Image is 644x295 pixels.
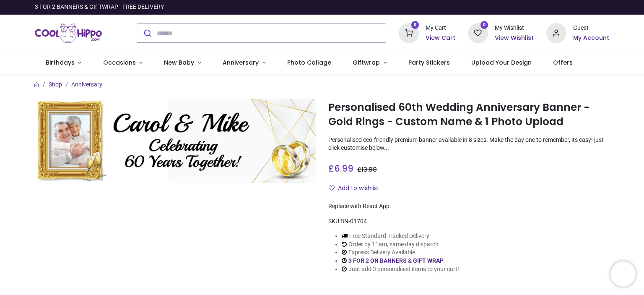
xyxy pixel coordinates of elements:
a: Anniversary [212,52,276,74]
iframe: Customer reviews powered by Trustpilot [433,3,609,11]
div: SKU: [328,217,609,226]
span: 6.99 [334,162,353,175]
li: Free Standard Tracked Delivery [342,232,459,240]
a: 0 [468,29,488,36]
span: Party Stickers [408,58,450,67]
i: Add to wishlist [329,185,335,191]
a: 0 [399,29,419,36]
iframe: Brevo live chat [610,261,636,287]
span: Occasions [103,58,136,67]
img: Personalised 60th Wedding Anniversary Banner - Gold Rings - Custom Name & 1 Photo Upload [35,99,316,183]
img: Cool Hippo [35,21,102,45]
h1: Personalised 60th Wedding Anniversary Banner - Gold Rings - Custom Name & 1 Photo Upload [328,100,609,129]
a: My Account [573,34,609,42]
div: Guest [573,24,609,32]
span: Photo Collage [287,58,331,67]
button: Add to wishlistAdd to wishlist [328,181,387,196]
span: New Baby [164,58,194,67]
span: Offers [553,58,573,67]
a: View Cart [426,34,455,42]
sup: 0 [480,21,488,29]
a: Anniversary [71,81,102,88]
span: £ [357,165,377,174]
li: Order by 11am, same day dispatch [342,240,459,249]
li: Just add 3 personalised items to your cart! [342,265,459,274]
span: BN-01704 [340,218,367,225]
div: 3 FOR 2 BANNERS & GIFTWRAP - FREE DELIVERY [35,3,164,11]
a: New Baby [153,52,212,74]
span: £ [328,162,353,175]
a: View Wishlist [495,34,534,42]
span: Giftwrap [353,58,380,67]
div: My Wishlist [495,24,534,32]
div: Replace with React App. [328,202,609,211]
div: My Cart [426,24,455,32]
a: Giftwrap [342,52,397,74]
a: Occasions [92,52,153,74]
a: Shop [49,81,62,88]
span: Anniversary [223,58,259,67]
a: 3 FOR 2 ON BANNERS & GIFT WRAP [348,257,444,264]
sup: 0 [411,21,419,29]
a: Birthdays [35,52,92,74]
p: Personalised eco-friendly premium banner available in 8 sizes. Make the day one to remember, its ... [328,136,609,152]
button: Submit [137,24,157,42]
li: Express Delivery Available [342,248,459,257]
span: 13.98 [361,165,377,174]
span: Upload Your Design [471,58,532,67]
a: Logo of Cool Hippo [35,21,102,45]
span: Birthdays [46,58,75,67]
